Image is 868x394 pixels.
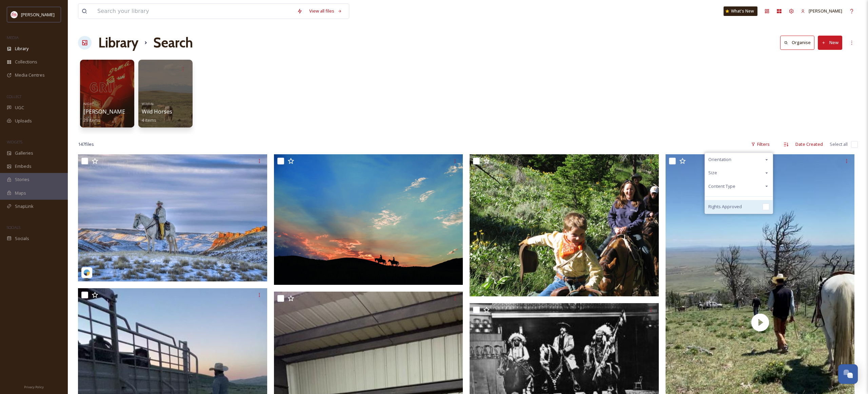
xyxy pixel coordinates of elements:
[142,117,156,123] span: 4 items
[724,6,757,16] a: What's New
[142,102,154,106] span: Wildlife
[24,382,44,391] a: Privacy Policy
[83,108,224,115] span: [PERSON_NAME] Horses Cellphone Photos_September
[78,154,267,281] img: lhedien_07302024_1331053.jpg
[15,190,26,196] span: Maps
[306,4,346,18] a: View all files
[83,269,90,276] img: snapsea-logo.png
[78,141,94,147] span: 147 file s
[780,36,818,50] a: Organise
[15,176,29,183] span: Stories
[94,4,294,19] input: Search your library
[15,45,28,52] span: Library
[83,100,224,123] a: NIGHT[PERSON_NAME] Horses Cellphone Photos_September29 items
[142,108,172,115] span: Wild Horses
[15,150,33,156] span: Galleries
[830,141,848,147] span: Select all
[11,11,18,18] img: images%20(1).png
[142,100,172,123] a: WildlifeWild Horses4 items
[708,156,731,163] span: Orientation
[818,36,842,50] button: New
[153,33,193,53] h1: Search
[83,102,94,106] span: NIGHT
[274,154,463,285] img: PCTC-0054-SunsetHorseRidersSilo.jpg
[21,12,55,18] span: [PERSON_NAME]
[15,235,29,242] span: Socials
[7,35,19,40] span: MEDIA
[809,8,842,14] span: [PERSON_NAME]
[15,163,32,170] span: Embeds
[708,183,735,190] span: Content Type
[15,118,32,124] span: Uploads
[470,154,659,296] img: Real McCoy Horses.jpg
[797,4,846,18] a: [PERSON_NAME]
[792,138,826,151] div: Date Created
[98,33,138,53] a: Library
[15,203,34,210] span: SnapLink
[83,117,100,123] span: 29 items
[838,364,858,384] button: Open Chat
[7,139,22,144] span: WIDGETS
[7,225,20,230] span: SOCIALS
[7,94,21,99] span: COLLECT
[708,170,717,176] span: Size
[708,203,742,210] span: Rights Approved
[15,104,24,111] span: UGC
[24,385,44,389] span: Privacy Policy
[780,36,814,50] button: Organise
[15,72,45,78] span: Media Centres
[748,138,773,151] div: Filters
[15,59,37,65] span: Collections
